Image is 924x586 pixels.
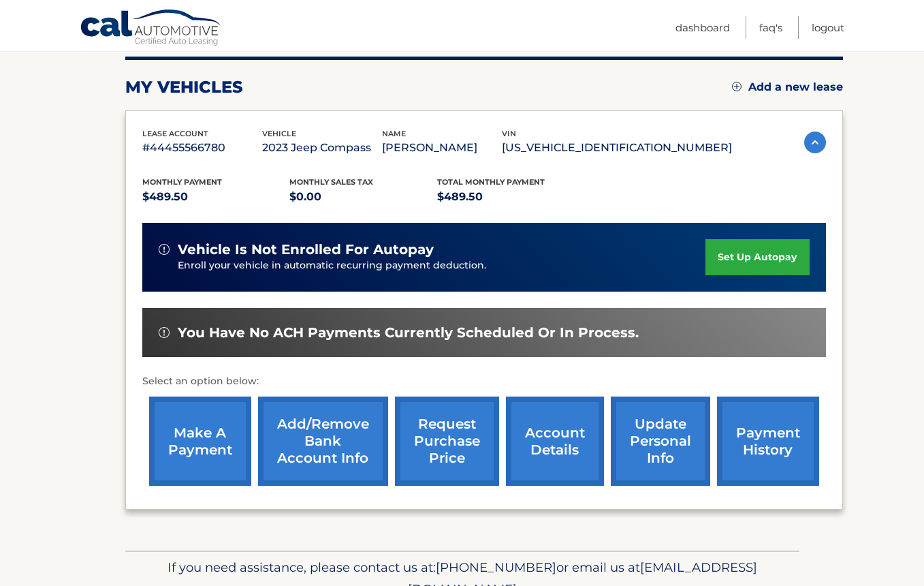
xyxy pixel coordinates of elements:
a: FAQ's [759,16,782,39]
p: #44455566780 [142,138,262,157]
a: Logout [812,16,844,39]
a: account details [506,397,604,486]
p: 2023 Jeep Compass [262,138,382,157]
p: [PERSON_NAME] [382,138,502,157]
img: add.svg [732,82,742,91]
span: vehicle is not enrolled for autopay [178,241,434,258]
span: Monthly Payment [142,177,222,187]
a: Add/Remove bank account info [258,397,388,486]
h2: my vehicles [125,77,243,97]
span: You have no ACH payments currently scheduled or in process. [178,324,639,341]
img: accordion-active.svg [804,132,826,153]
a: payment history [717,397,819,486]
a: Cal Automotive [80,9,223,48]
p: [US_VEHICLE_IDENTIFICATION_NUMBER] [502,138,732,157]
a: set up autopay [705,239,809,275]
span: name [382,129,406,138]
p: Enroll your vehicle in automatic recurring payment deduction. [178,258,706,273]
a: request purchase price [395,397,499,486]
p: $489.50 [437,187,585,206]
span: Total Monthly Payment [437,177,545,187]
img: alert-white.svg [159,327,170,338]
span: [PHONE_NUMBER] [436,559,556,575]
span: Monthly sales Tax [289,177,373,187]
p: $0.00 [289,187,437,206]
p: Select an option below: [142,373,826,390]
span: lease account [142,129,208,138]
p: $489.50 [142,187,290,206]
a: Dashboard [675,16,730,39]
span: vin [502,129,516,138]
span: vehicle [262,129,296,138]
a: update personal info [611,397,710,486]
a: make a payment [149,397,251,486]
a: Add a new lease [732,80,843,94]
img: alert-white.svg [159,244,170,255]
